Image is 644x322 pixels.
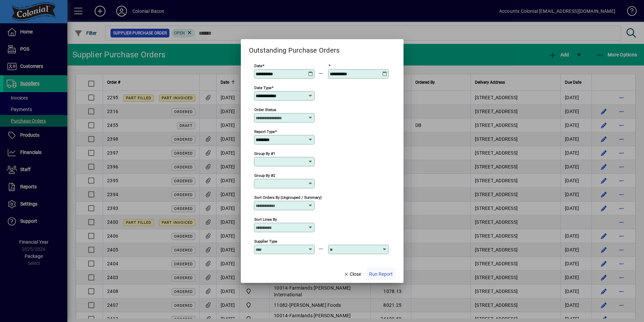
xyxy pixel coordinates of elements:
span: Run Report [369,271,393,278]
mat-label: Supplier Type [254,239,277,244]
mat-label: Date Type [254,85,271,90]
button: Close [341,268,364,280]
mat-label: Order Status [254,107,276,112]
h2: Outstanding Purchase Orders [241,39,348,56]
button: Run Report [366,268,395,280]
mat-label: Sort Orders By (ungrouped / summary) [254,195,322,200]
mat-label: Date [254,63,262,68]
span: Close [344,271,361,278]
mat-label: Sort Lines By [254,217,277,222]
mat-label: Group by #1 [254,151,275,156]
mat-label: Group by #2 [254,173,275,178]
mat-label: Report Type [254,129,275,134]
